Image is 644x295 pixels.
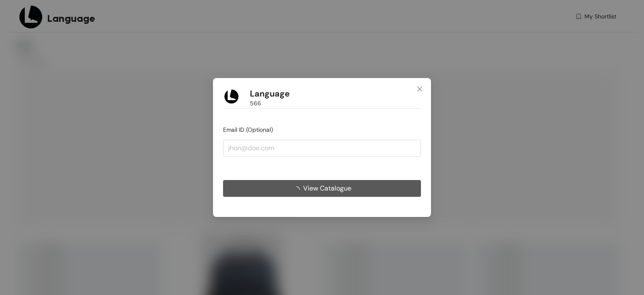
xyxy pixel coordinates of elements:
span: close [416,86,423,92]
span: 566 [250,99,261,108]
button: View Catalogue [223,180,421,197]
img: Buyer Portal [223,88,240,105]
h1: Language [250,89,290,99]
span: Email ID (Optional) [223,126,273,133]
span: loading [293,186,303,193]
input: jhon@doe.com [223,140,421,157]
span: View Catalogue [303,183,351,193]
button: Close [408,78,431,101]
